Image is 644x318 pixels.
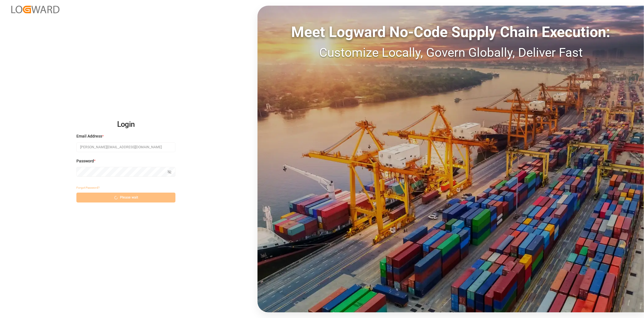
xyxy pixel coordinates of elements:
[257,43,644,62] div: Customize Locally, Govern Globally, Deliver Fast
[76,116,175,134] h2: Login
[11,6,59,13] img: Logward_new_orange.png
[257,21,644,43] div: Meet Logward No-Code Supply Chain Execution:
[76,158,94,164] span: Password
[76,133,102,139] span: Email Address
[76,142,175,152] input: Enter your email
